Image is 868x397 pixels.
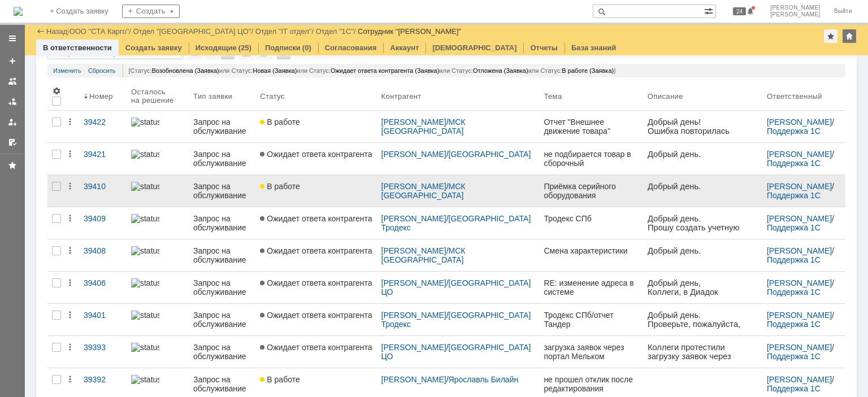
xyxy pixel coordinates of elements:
span: Настройки [52,86,61,95]
span: Руководитель склада [7,289,92,298]
a: [PERSON_NAME] [767,246,832,255]
div: Приёмка серийного оборудования [544,182,638,200]
a: [PERSON_NAME] [381,150,446,159]
div: не прошел отклик после редактирования документа WXX-3654080-1YAR400KWB [544,375,638,393]
span: . [68,133,71,142]
span: Расширенный поиск [704,5,715,16]
a: Отчет "Внешнее движение товара" [539,111,643,142]
span: com [61,126,77,136]
a: Поддержка 1С [767,287,821,296]
span: ru [61,176,68,185]
span: Ожидает ответа контрагента [260,150,372,159]
span: . [89,311,91,320]
a: Приёмка серийного оборудования [539,175,643,207]
a: В работе [255,175,376,207]
div: Действия [66,278,75,287]
a: Запрос на обслуживание [189,336,255,368]
div: Сотрудник "[PERSON_NAME]" [358,27,461,36]
a: Ожидает ответа контрагента [255,207,376,239]
a: statusbar-100 (1).png [127,207,189,239]
span: TotalGroup [18,320,59,329]
a: [PERSON_NAME] [381,311,446,320]
a: Запрос на обслуживание [189,239,255,271]
span: . [78,167,80,176]
a: Ожидает ответа контрагента [255,272,376,303]
a: [PERSON_NAME] [381,214,446,223]
img: statusbar-60 (1).png [131,343,159,352]
a: statusbar-60 (1).png [127,336,189,368]
a: Поддержка 1С [767,384,821,393]
span: - [15,176,18,185]
a: [PERSON_NAME] [767,214,832,223]
span: @ [38,346,46,355]
div: Действия [66,150,75,159]
span: В работе (Заявка) [562,67,614,74]
a: [PERSON_NAME] [381,246,446,255]
span: [DATE] [16,196,36,203]
a: [GEOGRAPHIC_DATA] Тродекс [381,214,533,232]
span: 4247937 [57,196,81,203]
a: 39180 [37,336,62,346]
div: / [767,311,841,329]
div: / [381,117,535,136]
th: Контрагент [377,82,540,111]
span: [DATE] 19:08:07 [5,246,49,253]
a: 39393 [79,336,127,368]
div: Запрос на обслуживание [193,311,251,329]
span: WMS [18,190,38,199]
span: Оф. тел.: + [7,139,57,148]
a: Запрос на обслуживание [189,111,255,142]
span: @ [21,117,30,126]
span: . [9,199,11,208]
a: Поддержка 1С [767,320,821,329]
img: statusbar-100 (1).png [131,214,159,223]
a: МСК [GEOGRAPHIC_DATA] [381,246,468,264]
a: bubkin.k@ [7,346,46,355]
a: [PERSON_NAME] [767,311,832,320]
a: [PERSON_NAME] [381,182,446,191]
span: Возобновлена (Заявка) [151,67,219,74]
span: ru [80,167,88,176]
div: / [767,278,841,296]
img: statusbar-100 (1).png [131,150,159,159]
a: statusbar-100 (1).png [127,143,189,174]
span: . [68,190,71,199]
a: Назад [46,27,67,36]
span: [DATE] 19:08:07 [5,282,49,289]
a: Ожидает ответа контрагента [255,239,376,271]
div: Номер [89,92,113,101]
span: . [25,176,68,185]
a: [GEOGRAPHIC_DATA] ЦО [381,278,533,296]
a: statusbar-100 (1).png [127,175,189,207]
a: [PERSON_NAME] [381,278,446,287]
a: Запрос на обслуживание [189,175,255,207]
div: Запрос на обслуживание [193,343,251,361]
a: stacargo.ru [27,176,68,185]
span: [PERSON_NAME] [770,11,821,18]
div: 39401 [84,311,122,320]
div: 39421 [84,150,122,159]
span: @ [38,167,46,176]
div: Действия [66,311,75,320]
th: Тема [539,82,643,111]
div: 39406 [84,278,122,287]
a: 39408 [79,239,127,271]
a: Ожидает ответа контрагента [255,143,376,174]
div: / [381,278,535,296]
div: Тродекс СПб [544,214,638,223]
div: Запрос на обслуживание [193,246,251,264]
span: ОП г. [GEOGRAPHIC_DATA] [7,129,116,138]
a: [PERSON_NAME] [767,150,832,159]
div: 39422 [84,117,122,126]
a: 39410 [79,175,127,207]
div: Осталось на решение [131,88,175,104]
span: stacargo [27,355,59,364]
div: Запрос на обслуживание [193,182,251,200]
span: 158431490_1540812 [70,282,127,289]
span: com [61,176,77,185]
div: Ответственный [767,92,822,101]
a: База знаний [571,43,616,52]
span: Ожидает ответа контрагента [260,343,372,352]
span: - [15,126,18,136]
a: statusbar-100 (1).png [127,239,189,271]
